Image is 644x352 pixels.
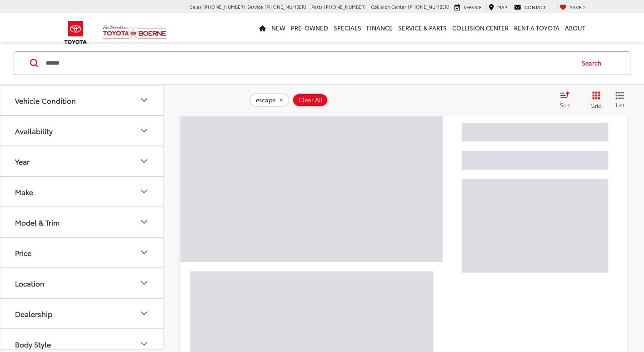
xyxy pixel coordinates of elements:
[0,237,164,267] button: PricePrice
[45,52,573,74] input: Search by Make, Model, or Keyword
[0,116,164,145] button: AvailabilityAvailability
[256,13,269,42] a: Home
[497,4,507,10] span: Map
[102,25,167,40] img: Vic Vaughan Toyota of Boerne
[139,95,150,106] div: Vehicle Condition
[408,3,449,10] span: [PHONE_NUMBER]
[15,248,31,256] div: Price
[0,176,164,206] button: MakeMake
[139,308,150,319] div: Dealership
[371,3,406,10] span: Collision Center
[609,91,631,109] button: List View
[15,309,52,317] div: Dealership
[15,217,60,226] div: Model & Trim
[59,18,93,47] img: Toyota
[15,126,53,135] div: Availability
[299,96,323,104] span: Clear All
[15,187,33,196] div: Make
[615,101,624,109] span: List
[524,4,546,10] span: Contact
[288,13,331,42] a: Pre-Owned
[464,4,482,10] span: Service
[247,3,263,10] span: Service
[311,3,323,10] span: Parts
[324,3,366,10] span: [PHONE_NUMBER]
[139,277,150,288] div: Location
[0,207,164,236] button: Model & TrimModel & Trim
[449,13,511,42] a: Collision Center
[555,91,580,109] button: Select sort value
[557,4,587,11] a: My Saved Vehicles
[265,3,306,10] span: [PHONE_NUMBER]
[139,156,150,166] div: Year
[139,338,150,349] div: Body Style
[0,268,164,297] button: LocationLocation
[203,3,245,10] span: [PHONE_NUMBER]
[395,13,449,42] a: Service & Parts: Opens in a new tab
[269,13,288,42] a: New
[0,146,164,176] button: YearYear
[139,186,150,197] div: Make
[292,93,328,107] button: Clear All
[190,3,202,10] span: Sales
[452,4,484,11] a: Service
[560,101,570,109] span: Sort
[573,52,614,75] button: Search
[580,91,609,109] button: Grid View
[139,125,150,136] div: Availability
[256,96,275,104] span: escape
[512,4,548,11] a: Contact
[15,156,30,165] div: Year
[486,4,509,11] a: Map
[590,101,602,109] span: Grid
[511,13,562,42] a: Rent a Toyota
[364,13,395,42] a: Finance
[331,13,364,42] a: Specials
[570,4,585,10] span: Saved
[139,216,150,227] div: Model & Trim
[15,278,45,287] div: Location
[0,298,164,328] button: DealershipDealership
[250,93,290,107] button: remove escape
[15,339,51,348] div: Body Style
[562,13,588,42] a: About
[0,85,164,115] button: Vehicle ConditionVehicle Condition
[139,247,150,258] div: Price
[15,96,76,104] div: Vehicle Condition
